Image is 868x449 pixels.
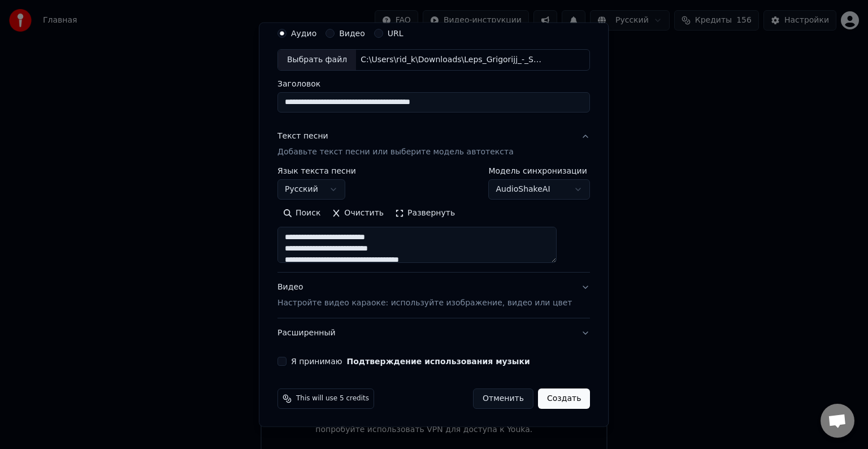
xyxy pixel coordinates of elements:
button: Развернуть [389,204,461,222]
button: Я принимаю [347,357,530,365]
button: Создать [538,388,590,409]
label: Я принимаю [291,357,530,365]
button: Отменить [473,388,533,409]
span: This will use 5 credits [296,394,369,403]
label: Модель синхронизации [489,167,591,175]
div: Текст песниДобавьте текст песни или выберите модель автотекста [277,167,590,272]
button: Текст песниДобавьте текст песни или выберите модель автотекста [277,122,590,167]
div: Видео [277,282,572,309]
div: C:\Users\rid_k\Downloads\Leps_Grigorijj_-_Samyjj_luchshijj_den_540673.mp3 [356,54,548,66]
button: Расширенный [277,318,590,348]
label: Заголовок [277,80,590,88]
div: Выбрать файл [278,50,356,70]
label: URL [388,29,403,37]
label: Язык текста песни [277,167,356,175]
p: Добавьте текст песни или выберите модель автотекста [277,146,514,158]
div: Текст песни [277,131,328,142]
button: Поиск [277,204,326,222]
label: Видео [339,29,365,37]
button: Очистить [327,204,390,222]
p: Настройте видео караоке: используйте изображение, видео или цвет [277,297,572,309]
button: ВидеоНастройте видео караоке: используйте изображение, видео или цвет [277,273,590,318]
label: Аудио [291,29,316,37]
